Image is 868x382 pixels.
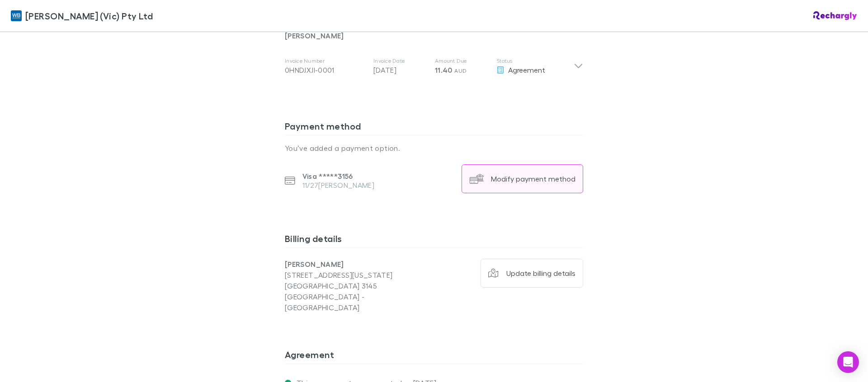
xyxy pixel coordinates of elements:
div: Invoice Number0HNDJXJI-0001Invoice Date[DATE]Amount Due11.40 AUDStatusAgreement [278,48,590,84]
div: Modify payment method [491,174,576,183]
p: [GEOGRAPHIC_DATA] 3145 [285,280,434,291]
p: You’ve added a payment option. [285,143,583,154]
img: Rechargly Logo [813,11,857,20]
p: [GEOGRAPHIC_DATA] - [GEOGRAPHIC_DATA] [285,291,434,313]
p: [PERSON_NAME] [285,30,583,41]
img: Modify payment method's Logo [469,172,484,186]
div: 0HNDJXJI-0001 [285,65,366,75]
p: [STREET_ADDRESS][US_STATE] [285,270,434,280]
p: Invoice Number [285,57,366,65]
img: William Buck (Vic) Pty Ltd's Logo [11,10,22,21]
span: 11.40 [435,65,453,75]
p: Amount Due [435,57,489,65]
h3: Payment method [285,121,583,135]
p: Status [496,57,574,65]
span: Agreement [508,65,545,74]
span: AUD [454,67,467,74]
button: Modify payment method [462,164,583,193]
p: 11/27 [PERSON_NAME] [302,181,375,190]
h3: Billing details [285,233,583,247]
p: [DATE] [373,65,428,75]
span: [PERSON_NAME] (Vic) Pty Ltd [25,9,153,23]
button: Update billing details [481,259,584,288]
div: Update billing details [506,269,576,278]
p: [PERSON_NAME] [285,259,434,270]
p: Invoice Date [373,57,428,65]
h3: Agreement [285,349,583,363]
div: Open Intercom Messenger [837,351,859,373]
